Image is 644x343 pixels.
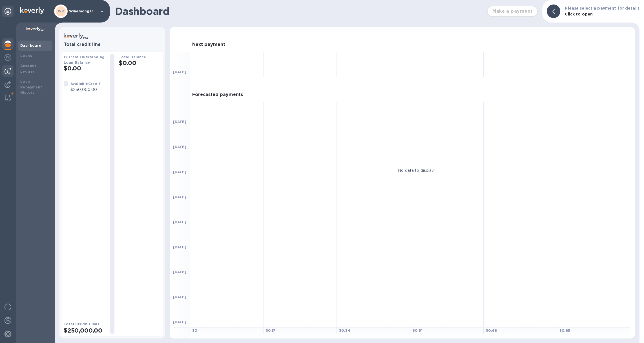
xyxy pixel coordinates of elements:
b: [DATE] [173,245,186,249]
b: Available Credit [70,82,101,86]
img: Foreign exchange [5,54,11,61]
p: $250,000.00 [70,87,101,93]
b: [DATE] [173,195,186,199]
b: [DATE] [173,70,186,74]
b: [DATE] [173,295,186,299]
b: Please select a payment for details [565,6,639,10]
b: $ 0 [192,328,197,333]
h2: $0.00 [64,65,105,72]
b: [DATE] [173,220,186,224]
div: Unpin categories [2,6,14,17]
img: Logo [20,7,44,14]
b: $ 0.17 [266,328,276,333]
h2: $250,000.00 [64,327,105,334]
p: No data to display. [398,167,435,173]
b: [DATE] [173,270,186,274]
b: Total Balance [119,55,146,59]
b: $ 0.85 [559,328,570,333]
p: Winemonger [69,9,97,13]
h3: Next payment [192,42,225,47]
b: Loans [20,54,32,58]
h1: Dashboard [115,5,484,17]
b: Current Outstanding Loan Balance [64,55,105,64]
b: [DATE] [173,120,186,124]
b: $ 0.68 [486,328,497,333]
b: $ 0.51 [413,328,423,333]
b: Dashboard [20,43,42,48]
b: Click to open [565,12,593,16]
b: Loan Repayment History [20,79,42,95]
b: Total Credit Limit [64,322,99,326]
h2: $0.00 [119,59,161,66]
b: [DATE] [173,145,186,149]
b: [DATE] [173,170,186,174]
h3: Total credit line [64,42,161,47]
b: $ 0.34 [339,328,350,333]
b: [DATE] [173,320,186,324]
b: Account Ledger [20,64,36,73]
h3: Forecasted payments [192,92,243,97]
b: WR [58,9,64,13]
